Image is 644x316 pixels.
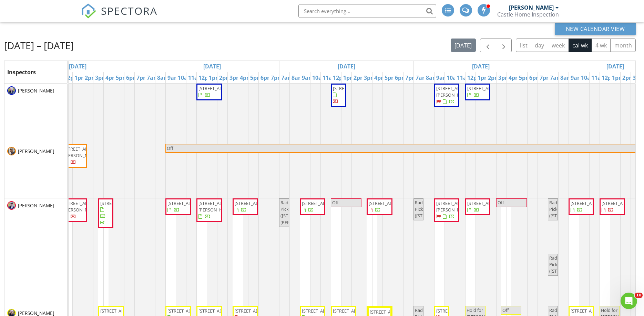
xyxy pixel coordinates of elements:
a: 2pm [486,72,502,83]
a: 8am [424,72,440,83]
a: 8am [559,72,574,83]
span: Radon Pickup. ([STREET_ADDRESS]) [415,199,456,219]
a: Go to August 30, 2025 [605,61,626,72]
a: 4pm [104,72,119,83]
a: Go to August 28, 2025 [336,61,357,72]
span: [STREET_ADDRESS][PERSON_NAME] [198,200,237,213]
button: [DATE] [451,39,476,52]
a: 3pm [362,72,378,83]
a: 10am [579,72,598,83]
span: [STREET_ADDRESS] [167,308,206,314]
a: 1pm [476,72,491,83]
button: Next [496,39,512,53]
span: Radon Pickup. ([STREET_ADDRESS][PERSON_NAME]) [280,199,320,226]
button: month [610,39,636,52]
a: 9am [569,72,584,83]
span: [STREET_ADDRESS] [467,200,506,206]
span: [STREET_ADDRESS] [235,308,273,314]
a: 4pm [507,72,522,83]
span: [STREET_ADDRESS] [369,200,407,206]
span: Off [498,199,504,206]
a: 4pm [238,72,254,83]
span: [STREET_ADDRESS] [167,200,206,206]
a: 2pm [352,72,367,83]
a: 7pm [403,72,419,83]
span: Inspectors [7,68,36,76]
a: 6pm [528,72,543,83]
a: 3pm [497,72,512,83]
iframe: Intercom live chat [621,293,637,309]
a: 2pm [621,72,636,83]
a: 9am [166,72,181,83]
a: 7pm [538,72,553,83]
span: [PERSON_NAME] [17,202,55,209]
div: [PERSON_NAME] [509,4,554,11]
button: New Calendar View [555,23,636,35]
span: Radon Pickup. ([STREET_ADDRESS]) [549,199,591,219]
a: 12pm [331,72,350,83]
span: 10 [635,293,643,298]
span: [STREET_ADDRESS][PERSON_NAME] [436,85,475,98]
div: Castle Home Inspection [497,11,559,18]
a: 1pm [610,72,626,83]
a: 5pm [383,72,398,83]
a: 1pm [73,72,88,83]
a: 7am [548,72,564,83]
a: Go to August 26, 2025 [67,61,88,72]
span: SPECTORA [101,3,157,18]
span: Off [502,307,509,313]
a: 10am [176,72,195,83]
span: [PERSON_NAME] [17,148,55,155]
span: [STREET_ADDRESS] [436,308,475,314]
a: 3pm [228,72,243,83]
a: 7am [414,72,429,83]
span: [STREET_ADDRESS] [602,200,640,206]
a: 11am [455,72,474,83]
span: [STREET_ADDRESS][PERSON_NAME] [64,146,103,159]
span: [STREET_ADDRESS][PERSON_NAME] [64,200,103,213]
a: 6pm [259,72,274,83]
a: Go to August 27, 2025 [202,61,223,72]
span: [STREET_ADDRESS] [467,85,506,91]
a: Go to August 29, 2025 [470,61,491,72]
span: [PERSON_NAME] [17,87,55,94]
span: [STREET_ADDRESS] [235,200,273,206]
a: 6pm [393,72,409,83]
a: 2pm [217,72,233,83]
a: 7pm [135,72,150,83]
span: Radon Pickup. ([STREET_ADDRESS]) [549,255,591,274]
a: 5pm [114,72,130,83]
a: 1pm [207,72,223,83]
span: [STREET_ADDRESS] [333,85,371,91]
a: 12pm [600,72,619,83]
a: 4pm [372,72,388,83]
a: 7am [279,72,295,83]
span: [STREET_ADDRESS] [100,200,139,206]
a: 9am [435,72,450,83]
span: Off [167,145,173,151]
a: 7pm [269,72,285,83]
button: 4 wk [591,39,611,52]
h2: [DATE] – [DATE] [4,39,74,52]
button: week [548,39,569,52]
a: 2pm [83,72,99,83]
a: 10am [310,72,329,83]
a: 12pm [62,72,81,83]
span: [STREET_ADDRESS][PERSON_NAME] [436,200,475,213]
a: 7am [145,72,161,83]
img: img_8334.jpeg [7,147,16,155]
button: Previous [480,39,496,53]
span: [STREET_ADDRESS] [198,85,237,91]
a: 12pm [197,72,215,83]
span: Off [332,199,339,206]
a: 12pm [466,72,484,83]
img: The Best Home Inspection Software - Spectora [81,3,96,19]
a: 6pm [124,72,140,83]
button: list [516,39,531,52]
span: [STREET_ADDRESS] [571,200,609,206]
a: 1pm [341,72,357,83]
a: 9am [300,72,316,83]
button: cal wk [569,39,592,52]
button: day [531,39,548,52]
span: [STREET_ADDRESS] [302,308,340,314]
